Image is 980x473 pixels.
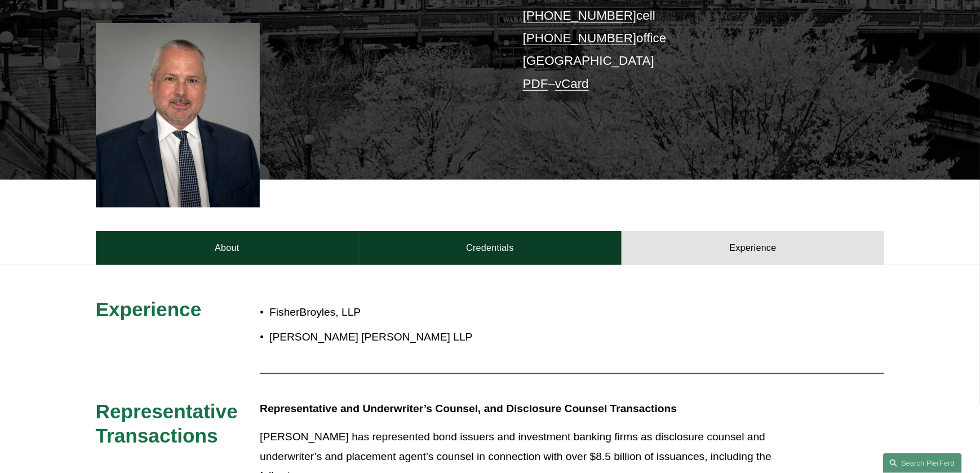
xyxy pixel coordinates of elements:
a: Search this site [883,453,962,473]
a: vCard [555,77,589,91]
p: FisherBroyles, LLP [269,303,786,322]
a: PDF [523,77,548,91]
a: About [96,231,359,265]
a: Credentials [358,231,622,265]
strong: Representative and Underwriter’s Counsel, and Disclosure Counsel Transactions [260,403,677,414]
a: Experience [622,231,885,265]
span: Representative Transactions [96,400,243,447]
span: Experience [96,298,202,320]
p: [PERSON_NAME] [PERSON_NAME] LLP [269,328,786,347]
a: [PHONE_NUMBER] [523,31,637,45]
a: [PHONE_NUMBER] [523,8,637,23]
